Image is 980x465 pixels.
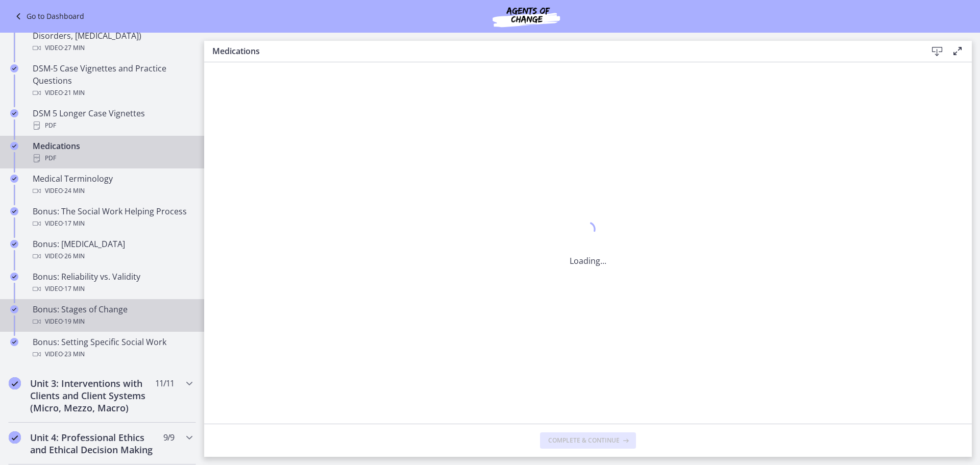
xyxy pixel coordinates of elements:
[10,338,18,346] i: Completed
[33,185,192,197] div: Video
[465,4,587,29] img: Agents of Change
[570,255,606,267] p: Loading...
[33,271,192,295] div: Bonus: Reliability vs. Validity
[63,315,85,328] span: · 19 min
[33,107,192,132] div: DSM 5 Longer Case Vignettes
[163,431,174,444] span: 9 / 9
[10,175,18,183] i: Completed
[30,377,155,414] h2: Unit 3: Interventions with Clients and Client Systems (Micro, Mezzo, Macro)
[33,238,192,262] div: Bonus: [MEDICAL_DATA]
[155,377,174,389] span: 11 / 11
[33,42,192,54] div: Video
[9,431,21,444] i: Completed
[12,10,84,22] a: Go to Dashboard
[30,431,155,456] h2: Unit 4: Professional Ethics and Ethical Decision Making
[10,207,18,215] i: Completed
[63,283,85,295] span: · 17 min
[10,240,18,248] i: Completed
[33,336,192,360] div: Bonus: Setting Specific Social Work
[33,303,192,328] div: Bonus: Stages of Change
[212,45,911,57] h3: Medications
[33,152,192,164] div: PDF
[33,62,192,99] div: DSM-5 Case Vignettes and Practice Questions
[33,315,192,328] div: Video
[10,64,18,72] i: Completed
[33,217,192,230] div: Video
[63,348,85,360] span: · 23 min
[33,87,192,99] div: Video
[63,217,85,230] span: · 17 min
[548,436,620,445] span: Complete & continue
[570,219,606,242] div: 1
[10,142,18,150] i: Completed
[540,432,636,449] button: Complete & continue
[63,185,85,197] span: · 24 min
[33,173,192,197] div: Medical Terminology
[63,42,85,54] span: · 27 min
[63,87,85,99] span: · 21 min
[33,348,192,360] div: Video
[10,305,18,313] i: Completed
[33,250,192,262] div: Video
[9,377,21,389] i: Completed
[33,283,192,295] div: Video
[10,109,18,117] i: Completed
[10,273,18,281] i: Completed
[63,250,85,262] span: · 26 min
[33,119,192,132] div: PDF
[33,140,192,164] div: Medications
[33,205,192,230] div: Bonus: The Social Work Helping Process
